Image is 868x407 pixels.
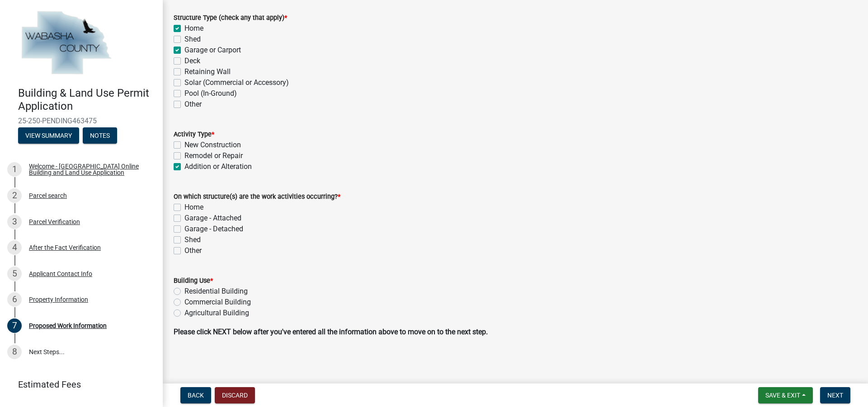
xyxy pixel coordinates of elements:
[174,327,488,336] strong: Please click NEXT below after you've entered all the information above to move on to the next step.
[174,15,287,21] label: Structure Type (check any that apply)
[7,292,22,307] div: 6
[827,392,843,399] span: Next
[29,244,101,251] div: After the Fact Verification
[184,213,241,224] label: Garage - Attached
[18,9,114,77] img: Wabasha County, Minnesota
[765,392,800,399] span: Save & Exit
[184,99,202,110] label: Other
[184,161,252,172] label: Addition or Alteration
[184,150,243,161] label: Remodel or Repair
[29,296,88,303] div: Property Information
[7,345,22,359] div: 8
[184,77,289,88] label: Solar (Commercial or Accessory)
[184,140,241,150] label: New Construction
[83,132,117,140] wm-modal-confirm: Notes
[18,117,145,125] span: 25-250-PENDING463475
[7,240,22,255] div: 4
[184,34,201,45] label: Shed
[7,318,22,333] div: 7
[188,392,204,399] span: Back
[7,162,22,177] div: 1
[184,202,203,213] label: Home
[7,267,22,281] div: 5
[18,87,156,113] h4: Building & Land Use Permit Application
[83,127,117,144] button: Notes
[18,132,79,140] wm-modal-confirm: Summary
[7,215,22,229] div: 3
[184,224,243,234] label: Garage - Detached
[184,286,248,297] label: Residential Building
[29,323,107,329] div: Proposed Work Information
[184,56,200,66] label: Deck
[18,127,79,144] button: View Summary
[174,278,213,284] label: Building Use
[29,219,80,225] div: Parcel Verification
[174,194,340,200] label: On which structure(s) are the work activities occurring?
[29,163,148,176] div: Welcome - [GEOGRAPHIC_DATA] Online Building and Land Use Application
[184,23,203,34] label: Home
[29,271,92,277] div: Applicant Contact Info
[758,387,813,403] button: Save & Exit
[184,308,249,318] label: Agricultural Building
[184,88,237,99] label: Pool (In-Ground)
[184,245,202,256] label: Other
[7,375,148,393] a: Estimated Fees
[180,387,211,403] button: Back
[820,387,850,403] button: Next
[174,131,214,138] label: Activity Type
[184,45,241,56] label: Garage or Carport
[29,192,67,199] div: Parcel search
[215,387,255,403] button: Discard
[184,234,201,245] label: Shed
[184,66,231,77] label: Retaining Wall
[184,297,251,308] label: Commercial Building
[7,188,22,203] div: 2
